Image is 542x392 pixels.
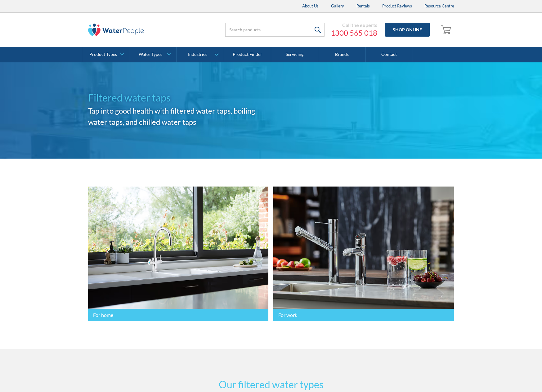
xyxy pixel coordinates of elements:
[318,47,365,62] a: Brands
[385,23,430,37] a: Shop Online
[331,28,377,38] a: 1300 565 018
[82,47,129,62] a: Product Types
[188,52,207,57] div: Industries
[89,52,117,57] div: Product Types
[177,47,223,62] a: Industries
[88,24,144,36] img: The Water People
[150,377,392,392] h2: Our filtered water types
[139,52,162,57] div: Water Types
[441,25,453,34] img: shopping cart
[439,22,454,37] a: Open cart
[129,47,176,62] a: Water Types
[88,90,271,105] h1: Filtered water taps
[331,22,377,28] div: Call the experts
[366,47,413,62] a: Contact
[224,47,271,62] a: Product Finder
[225,23,325,37] input: Search products
[88,105,271,128] h2: Tap into good health with filtered water taps, boiling water taps, and chilled water taps
[271,47,318,62] a: Servicing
